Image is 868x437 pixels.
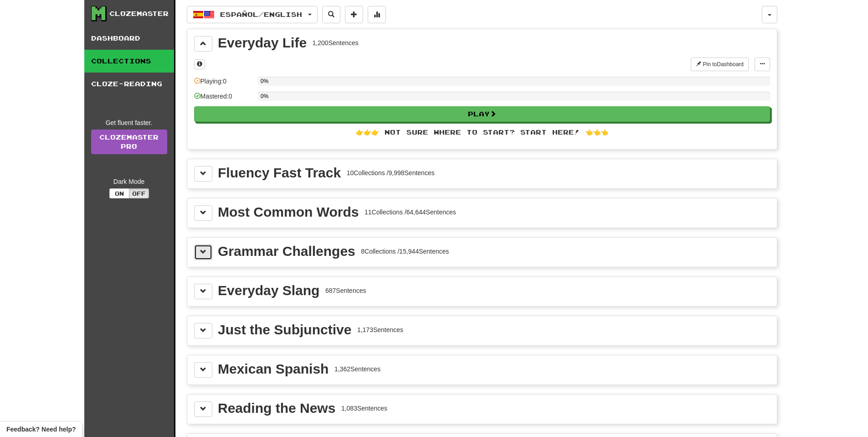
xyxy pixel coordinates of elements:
[322,6,340,23] button: Search sentences
[691,57,749,71] button: Pin toDashboard
[218,284,319,297] div: Everyday Slang
[218,166,341,180] div: Fluency Fast Track
[218,36,307,50] div: Everyday Life
[345,6,363,23] button: Add sentence to collection
[357,325,403,334] div: 1,173 Sentences
[365,208,456,217] div: 11 Collections / 64,644 Sentences
[84,27,174,50] a: Dashboard
[325,286,366,295] div: 687 Sentences
[361,247,449,256] div: 8 Collections / 15,944 Sentences
[187,6,318,23] button: Español/English
[109,188,129,198] button: On
[347,168,435,177] div: 10 Collections / 9,998 Sentences
[84,50,174,73] a: Collections
[368,6,386,23] button: More stats
[218,205,359,219] div: Most Common Words
[218,401,335,415] div: Reading the News
[129,188,149,198] button: Off
[194,106,770,122] button: Play
[109,9,169,18] div: Clozemaster
[194,77,253,92] div: Playing: 0
[91,118,167,127] div: Get fluent faster.
[218,362,329,376] div: Mexican Spanish
[334,364,380,374] div: 1,362 Sentences
[91,177,167,186] div: Dark Mode
[194,128,770,137] div: 👉👉👉 Not sure where to start? Start here! 👈👈👈
[194,92,253,107] div: Mastered: 0
[6,425,76,434] span: Open feedback widget
[91,130,167,154] a: ClozemasterPro
[218,323,351,337] div: Just the Subjunctive
[220,10,302,18] span: Español / English
[84,73,174,95] a: Cloze-Reading
[341,404,387,413] div: 1,083 Sentences
[313,38,359,47] div: 1,200 Sentences
[218,245,355,258] div: Grammar Challenges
